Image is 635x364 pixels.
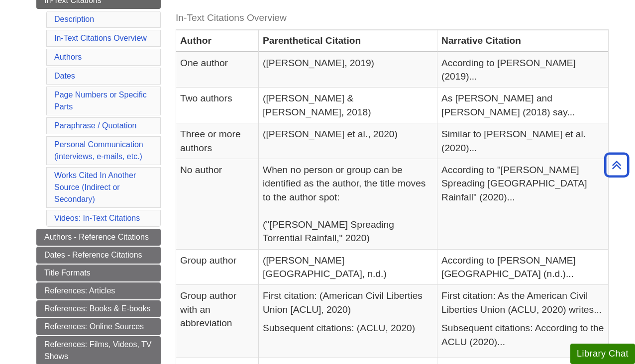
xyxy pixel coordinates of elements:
a: Dates [54,72,75,80]
td: ([PERSON_NAME], 2019) [259,52,437,88]
a: Personal Communication(interviews, e-mails, etc.) [54,140,143,161]
a: References: Books & E-books [36,300,161,317]
td: ([PERSON_NAME][GEOGRAPHIC_DATA], n.d.) [259,249,437,285]
td: Group author [176,249,259,285]
caption: In-Text Citations Overview [176,7,609,29]
p: Subsequent citations: According to the ACLU (2020)... [441,321,604,349]
a: Page Numbers or Specific Parts [54,91,147,111]
p: First citation: As the American Civil Liberties Union (ACLU, 2020) writes... [441,289,604,316]
a: Description [54,15,94,23]
td: According to [PERSON_NAME][GEOGRAPHIC_DATA] (n.d.)... [437,249,609,285]
a: Authors [54,53,82,61]
td: According to [PERSON_NAME] (2019)... [437,52,609,88]
p: Subsequent citations: (ACLU, 2020) [263,321,433,335]
a: Title Formats [36,265,161,281]
td: Two authors [176,88,259,123]
a: Dates - Reference Citations [36,247,161,264]
th: Parenthetical Citation [259,30,437,52]
a: References: Online Sources [36,318,161,335]
a: In-Text Citations Overview [54,34,147,42]
td: According to "[PERSON_NAME] Spreading [GEOGRAPHIC_DATA] Rainfall" (2020)... [437,159,609,250]
a: References: Articles [36,282,161,299]
td: ([PERSON_NAME] & [PERSON_NAME], 2018) [259,88,437,123]
a: Authors - Reference Citations [36,229,161,246]
td: Three or more authors [176,123,259,159]
a: Back to Top [601,158,633,172]
a: Videos: In-Text Citations [54,214,140,222]
a: Paraphrase / Quotation [54,121,136,130]
td: One author [176,52,259,88]
th: Narrative Citation [437,30,609,52]
button: Library Chat [570,344,635,364]
td: When no person or group can be identified as the author, the title moves to the author spot: ("[P... [259,159,437,250]
th: Author [176,30,259,52]
a: Works Cited In Another Source (Indirect or Secondary) [54,171,136,203]
td: Group author with an abbreviation [176,285,259,358]
td: No author [176,159,259,250]
p: First citation: (American Civil Liberties Union [ACLU], 2020) [263,289,433,316]
td: Similar to [PERSON_NAME] et al. (2020)... [437,123,609,159]
td: As [PERSON_NAME] and [PERSON_NAME] (2018) say... [437,88,609,123]
td: ([PERSON_NAME] et al., 2020) [259,123,437,159]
